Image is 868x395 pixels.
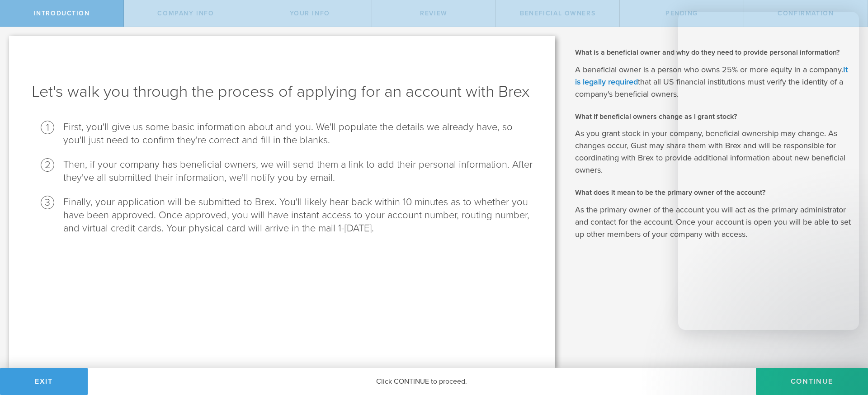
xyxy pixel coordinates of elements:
[756,368,868,395] button: Continue
[778,9,834,17] span: Confirmation
[575,127,854,176] p: As you grant stock in your company, beneficial ownership may change. As changes occur, Gust may s...
[837,337,859,359] iframe: Intercom live chat
[520,9,595,17] span: Beneficial Owners
[63,121,533,147] li: First, you'll give us some basic information about and you. We'll populate the details we already...
[34,9,90,17] span: Introduction
[63,158,533,184] li: Then, if your company has beneficial owners, we will send them a link to add their personal infor...
[157,9,214,17] span: Company Info
[88,368,756,395] div: Click CONTINUE to proceed.
[575,188,854,197] h2: What does it mean to be the primary owner of the account?
[32,81,533,103] h1: Let's walk you through the process of applying for an account with Brex
[63,196,533,235] li: Finally, your application will be submitted to Brex. You'll likely hear back within 10 minutes as...
[575,112,854,122] h2: What if beneficial owners change as I grant stock?
[665,9,698,17] span: Pending
[575,65,848,87] a: It is legally required
[575,47,854,57] h2: What is a beneficial owner and why do they need to provide personal information?
[678,12,859,330] iframe: Intercom live chat
[575,204,854,240] p: As the primary owner of the account you will act as the primary administrator and contact for the...
[420,9,448,17] span: Review
[290,9,330,17] span: Your Info
[575,64,854,100] p: A beneficial owner is a person who owns 25% or more equity in a company. that all US financial in...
